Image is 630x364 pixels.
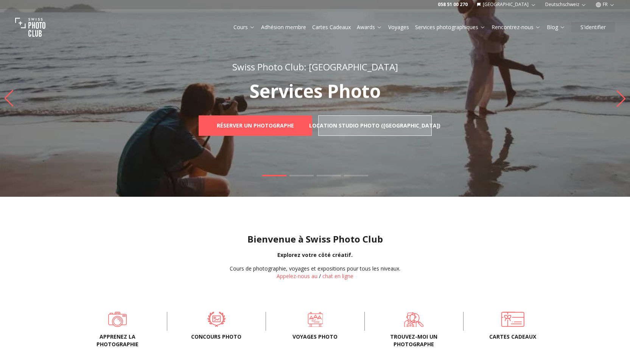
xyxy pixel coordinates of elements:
a: Trouvez-moi un photographe [377,312,451,327]
div: / [230,265,400,280]
span: Swiss Photo Club: [GEOGRAPHIC_DATA] [232,61,398,73]
a: Cartes cadeaux [476,312,550,327]
span: Trouvez-moi un photographe [377,333,451,348]
a: Voyages [388,23,409,31]
button: Awards [354,22,385,33]
div: Explorez votre côté créatif. [6,251,624,259]
a: Voyages photo [278,312,352,327]
a: Blog [547,23,565,31]
span: Voyages photo [278,333,352,341]
button: Cours [230,22,258,33]
button: Voyages [385,22,412,33]
button: S'identifier [571,22,615,33]
b: Réserver un photographe [217,122,294,129]
a: Réserver un photographe [199,115,312,136]
a: Adhésion membre [261,23,306,31]
a: Cours [233,23,255,31]
a: Location Studio Photo ([GEOGRAPHIC_DATA]) [318,115,432,136]
img: Swiss photo club [15,12,45,42]
a: Cartes Cadeaux [312,23,351,31]
a: Concours Photo [179,312,254,327]
button: chat en ligne [322,272,353,280]
b: Location Studio Photo ([GEOGRAPHIC_DATA]) [309,122,440,129]
button: Rencontrez-nous [488,22,544,33]
span: Cartes cadeaux [476,333,550,341]
button: Services photographiques [412,22,488,33]
a: Awards [357,23,382,31]
button: Blog [544,22,568,33]
a: Appelez-nous au [277,272,317,280]
a: Rencontrez-nous [492,23,541,31]
a: Apprenez la photographie [81,312,155,327]
p: Services Photo [182,82,448,100]
button: Cartes Cadeaux [309,22,354,33]
div: Cours de photographie, voyages et expositions pour tous les niveaux. [230,265,400,272]
a: Services photographiques [415,23,485,31]
a: 058 51 00 270 [438,2,468,8]
span: Concours Photo [179,333,254,341]
button: Adhésion membre [258,22,309,33]
span: Apprenez la photographie [81,333,155,348]
h1: Bienvenue à Swiss Photo Club [6,233,624,245]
